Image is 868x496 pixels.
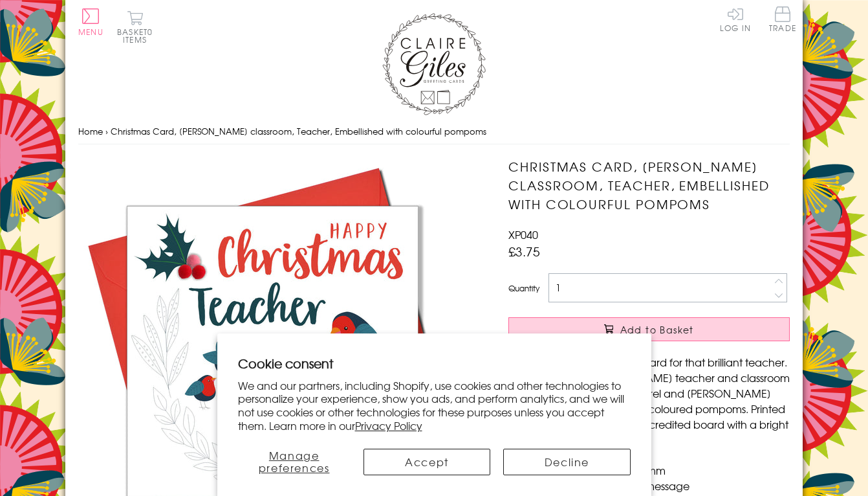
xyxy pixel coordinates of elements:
[78,8,103,36] button: Menu
[521,478,790,493] li: Blank inside for your own message
[382,13,486,115] img: Claire Giles Greetings Cards
[521,462,790,478] li: Dimensions: 150mm x 150mm
[238,449,351,475] button: Manage preferences
[508,227,538,242] span: XP040
[238,379,631,433] p: We and our partners, including Shopify, use cookies and other technologies to personalize your ex...
[78,125,103,137] a: Home
[769,6,796,32] span: Trade
[720,6,751,32] a: Log In
[78,118,790,145] nav: breadcrumbs
[363,449,490,475] button: Accept
[508,317,790,341] button: Add to Basket
[355,418,422,433] a: Privacy Policy
[117,10,153,43] button: Basket0 items
[259,447,330,475] span: Manage preferences
[105,125,108,137] span: ›
[508,242,540,260] span: £3.75
[508,157,790,213] h1: Christmas Card, [PERSON_NAME] classroom, Teacher, Embellished with colourful pompoms
[78,26,103,38] span: Menu
[123,26,153,45] span: 0 items
[111,125,486,137] span: Christmas Card, [PERSON_NAME] classroom, Teacher, Embellished with colourful pompoms
[238,354,631,372] h2: Cookie consent
[503,449,630,475] button: Decline
[508,282,539,294] label: Quantity
[769,6,796,34] a: Trade
[620,323,694,336] span: Add to Basket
